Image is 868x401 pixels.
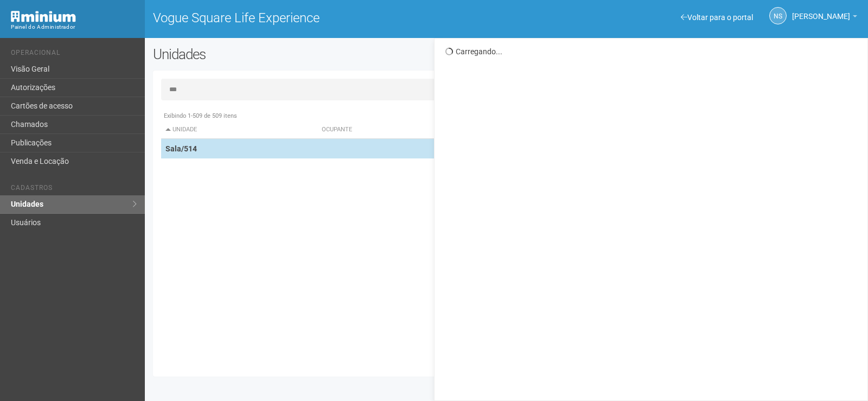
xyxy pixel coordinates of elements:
a: NS [769,7,787,24]
h2: Unidades [153,46,438,62]
th: Ocupante: activate to sort column ascending [317,121,603,139]
strong: Sala/514 [165,144,197,153]
img: Minium [11,11,76,22]
div: Carregando... [445,47,859,56]
li: Operacional [11,49,137,60]
h1: Vogue Square Life Experience [153,11,499,25]
li: Cadastros [11,184,137,195]
div: Exibindo 1-509 de 509 itens [161,111,853,121]
a: [PERSON_NAME] [792,14,857,22]
span: Nicolle Silva [792,2,850,21]
th: Unidade: activate to sort column descending [161,121,317,139]
a: Voltar para o portal [681,13,753,22]
div: Painel do Administrador [11,22,137,32]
